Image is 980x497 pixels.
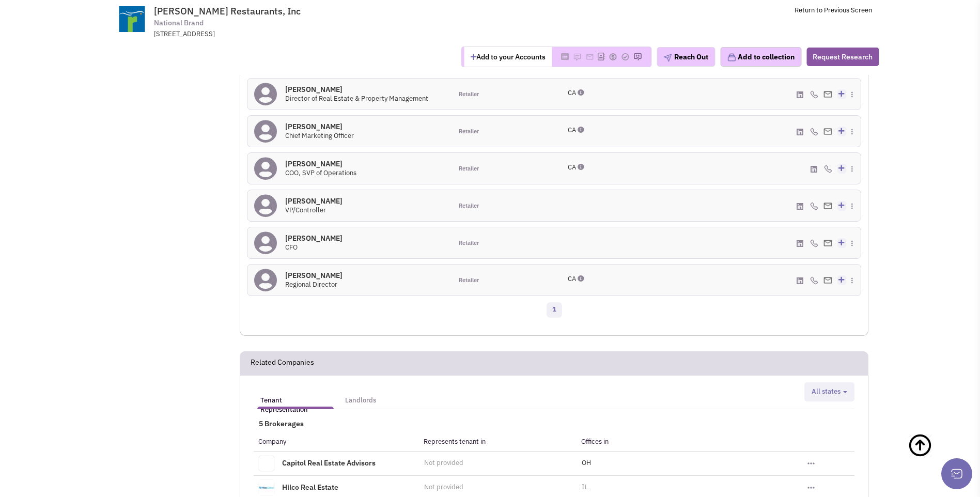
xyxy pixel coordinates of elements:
a: Return to Previous Screen [795,6,872,14]
h5: Landlords [345,396,376,405]
button: All states [808,386,850,397]
span: CFO [285,243,298,252]
h4: [PERSON_NAME] [285,196,343,206]
img: Email%20Icon.png [823,203,832,209]
a: Capitol Real Estate Advisors [282,458,376,467]
a: Tenant Representation [255,386,336,407]
h4: [PERSON_NAME] [285,122,354,131]
span: Retailer [459,239,479,247]
span: Director of Real Estate & Property Management [285,94,428,103]
h5: Tenant Representation [260,396,331,414]
img: plane.png [663,54,672,62]
span: [PERSON_NAME] Restaurants, Inc [154,5,301,17]
button: Reach Out [657,47,715,67]
h4: [PERSON_NAME] [285,159,356,168]
span: Retailer [459,165,479,173]
img: icon-phone.png [810,276,818,285]
span: COO, SVP of Operations [285,168,356,177]
span: OH [582,458,591,467]
span: Retailer [459,276,479,285]
img: Please add to your accounts [585,53,594,61]
a: Back To Top [908,423,959,490]
span: Retailer [459,202,479,210]
span: Not provided [424,458,463,467]
span: Retailer [459,90,479,99]
th: Represents tenant in [419,432,577,451]
img: Please add to your accounts [621,53,629,61]
div: [STREET_ADDRESS] [154,29,424,39]
img: Email%20Icon.png [823,91,832,98]
button: Request Research [806,48,879,66]
img: icon-phone.png [810,128,818,136]
span: All states [812,387,841,396]
span: CA [568,274,576,283]
img: icon-phone.png [810,239,818,247]
span: Regional Director [285,280,337,289]
span: VP/Controller [285,206,326,214]
button: Add to your Accounts [464,47,552,67]
a: Landlords [340,386,381,407]
h4: [PERSON_NAME] [285,85,428,94]
a: Hilco Real Estate [282,482,338,491]
h2: Related Companies [251,352,314,375]
img: Please add to your accounts [573,53,581,61]
img: icon-phone.png [810,90,818,99]
th: Offices in [577,432,802,451]
span: 5 Brokerages [254,419,304,428]
a: 1 [547,302,562,318]
span: CA [568,88,576,97]
img: Please add to your accounts [633,53,642,61]
button: Add to collection [720,47,801,67]
span: Chief Marketing Officer [285,131,354,140]
span: Not provided [424,483,463,491]
img: Email%20Icon.png [823,240,832,246]
img: Email%20Icon.png [823,128,832,135]
h4: [PERSON_NAME] [285,271,343,280]
h4: [PERSON_NAME] [285,234,343,243]
span: National Brand [154,18,204,28]
span: Retailer [459,128,479,136]
span: CA [568,126,576,134]
th: Company [254,432,419,451]
img: icon-phone.png [810,202,818,210]
img: icon-phone.png [824,165,832,173]
img: Email%20Icon.png [823,277,832,284]
img: Please add to your accounts [609,53,617,61]
img: icon-collection-lavender.png [727,53,736,62]
span: CA [568,163,576,172]
span: IL [582,483,588,491]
